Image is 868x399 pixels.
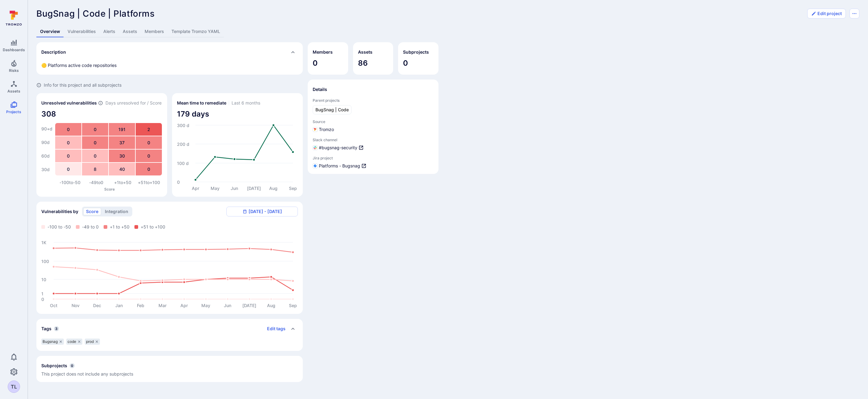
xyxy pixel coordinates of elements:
[41,371,133,376] span: This project does not include any subprojects
[201,303,210,308] text: May
[55,150,81,162] div: 0
[8,380,20,393] button: TL
[177,179,180,185] text: 0
[43,339,58,344] span: Bugsnag
[36,26,64,37] a: Overview
[319,126,334,133] span: Tromzo
[358,49,372,55] h2: Assets
[109,163,135,175] div: 40
[313,86,327,93] h2: Details
[313,49,333,55] h2: Members
[41,163,52,176] div: 30 d
[177,161,189,166] text: 100 d
[50,303,57,308] text: Oct
[41,63,117,68] span: 🟡 Platforms active code repositories
[403,49,429,55] h2: Subprojects
[41,259,49,264] text: 100
[109,179,136,186] div: +1 to +50
[313,58,343,68] span: 0
[41,109,162,119] span: 308
[136,150,162,162] div: 0
[849,9,859,19] button: Options menu
[82,123,108,136] div: 0
[93,303,101,308] text: Dec
[41,100,97,106] h2: Unresolved vulnerabilities
[109,123,135,136] div: 191
[313,156,434,160] span: Jira project
[180,303,188,308] text: Apr
[36,356,303,382] div: Collapse
[269,186,278,191] text: Aug
[36,42,303,62] div: Collapse description
[6,109,21,114] span: Projects
[119,26,141,37] a: Assets
[41,277,46,282] text: 10
[313,138,434,142] span: Slack channel
[66,339,82,345] div: code
[313,105,352,114] a: BugSnag | Code
[232,100,260,106] span: Last 6 months
[83,179,110,186] div: -49 to 0
[136,163,162,175] div: 0
[807,9,846,19] a: Edit project
[177,123,189,128] text: 300 d
[100,26,119,37] a: Alerts
[7,89,20,93] span: Assets
[262,324,286,334] button: Edit tags
[319,145,357,151] span: # bugsnag-security
[319,145,364,151] a: #bugsnag-security
[313,98,434,103] span: Parent projects
[64,26,100,37] a: Vulnerabilities
[54,326,59,331] span: 3
[47,224,71,230] span: -100 to -50
[313,119,434,124] span: Source
[319,163,366,169] a: Platforms - Bugsnag
[36,8,155,19] span: BugSnag | Code | Platforms
[57,179,83,186] div: -100 to -50
[105,100,162,106] span: Days unresolved for / Score
[192,186,200,191] text: Apr
[141,26,168,37] a: Members
[41,326,51,332] h2: Tags
[3,47,25,52] span: Dashboards
[177,109,298,119] span: 179 days
[41,49,66,55] h2: Description
[242,303,256,308] text: [DATE]
[315,107,349,113] span: BugSnag | Code
[9,68,19,73] span: Risks
[41,150,52,162] div: 60 d
[41,136,52,149] div: 90 d
[109,150,135,162] div: 30
[289,186,297,191] text: Sep
[403,58,434,68] span: 0
[137,303,144,308] text: Feb
[41,208,78,215] span: Vulnerabilities by
[82,163,108,175] div: 8
[158,303,167,308] text: Mar
[231,186,238,191] text: Jun
[41,363,67,369] h2: Subprojects
[41,291,43,296] text: 1
[82,136,108,149] div: 0
[70,363,75,368] span: 0
[82,150,108,162] div: 0
[85,339,100,345] div: prod
[110,224,130,230] span: +1 to +50
[57,187,162,191] p: Score
[41,297,44,302] text: 0
[358,58,389,68] span: 86
[36,26,859,37] div: Project tabs
[72,303,80,308] text: Nov
[8,380,20,393] div: Tom Longridge
[41,240,46,245] text: 1K
[44,82,121,88] span: Info for this project and all subprojects
[41,123,52,135] div: 90+ d
[136,179,162,186] div: +51 to +100
[115,303,123,308] text: Jan
[55,123,81,136] div: 0
[55,136,81,149] div: 0
[267,303,275,308] text: Aug
[289,303,297,308] text: Sep
[211,186,220,191] text: May
[83,208,101,215] button: score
